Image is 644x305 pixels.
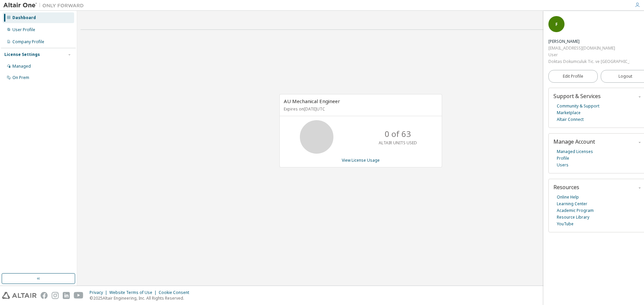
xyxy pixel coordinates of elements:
[557,221,574,227] a: YouTube
[90,295,193,301] p: © 2025 Altair Engineering, Inc. All Rights Reserved.
[557,148,593,155] a: Managed Licenses
[557,155,569,162] a: Profile
[548,70,598,83] a: Edit Profile
[3,2,87,9] img: Altair One
[2,292,37,299] img: altair_logo.svg
[563,74,583,79] span: Edit Profile
[379,140,417,146] p: ALTAIR UNITS USED
[284,98,340,104] span: AU Mechanical Engineer
[41,292,48,299] img: facebook.svg
[385,128,411,140] p: 0 of 63
[557,207,594,214] a: Academic Program
[12,15,36,20] div: Dashboard
[557,194,579,201] a: Online Help
[553,138,595,145] span: Manage Account
[109,290,159,295] div: Website Terms of Use
[557,201,587,207] a: Learning Center
[619,73,632,80] span: Logout
[548,38,630,45] div: Fahrettin Aydemir
[74,292,84,299] img: youtube.svg
[548,58,630,65] div: Doktas Dokumculuk Tic. ve [GEOGRAPHIC_DATA]. A.S.
[159,290,193,295] div: Cookie Consent
[52,292,59,299] img: instagram.svg
[548,52,630,58] div: User
[342,157,380,163] a: View License Usage
[557,214,589,221] a: Resource Library
[12,64,31,69] div: Managed
[553,92,601,100] span: Support & Services
[557,103,599,109] a: Community & Support
[12,39,44,45] div: Company Profile
[4,52,40,57] div: License Settings
[555,21,558,27] span: F
[284,106,436,112] p: Expires on [DATE] UTC
[12,75,29,80] div: On Prem
[557,109,581,116] a: Marketplace
[63,292,70,299] img: linkedin.svg
[557,162,569,168] a: Users
[548,45,630,52] div: [EMAIL_ADDRESS][DOMAIN_NAME]
[557,116,584,123] a: Altair Connect
[90,290,109,295] div: Privacy
[12,27,35,32] div: User Profile
[553,183,579,191] span: Resources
